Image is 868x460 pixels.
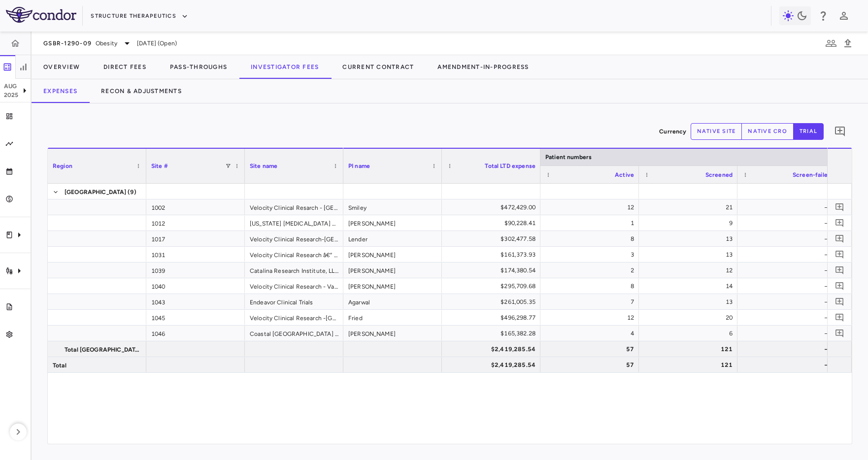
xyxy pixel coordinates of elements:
[250,163,277,169] span: Site name
[833,232,846,245] button: Add comment
[146,215,245,230] div: 1012
[451,326,535,341] div: $165,382.28
[833,216,846,230] button: Add comment
[146,294,245,309] div: 1043
[648,278,733,294] div: 14
[53,163,72,169] span: Region
[485,163,535,169] span: Total LTD expense
[32,79,89,103] button: Expenses
[343,263,442,278] div: [PERSON_NAME]
[833,327,846,340] button: Add comment
[53,358,67,373] span: Total
[835,329,844,338] svg: Add comment
[137,39,177,48] span: [DATE] (Open)
[343,199,442,215] div: Smiley
[451,247,535,263] div: $161,373.93
[245,215,343,230] div: [US_STATE] [MEDICAL_DATA] and Endocrinology Research Center
[65,184,127,200] span: [GEOGRAPHIC_DATA]
[746,326,831,341] div: —
[549,231,634,247] div: 8
[648,263,733,278] div: 12
[659,127,686,136] p: Currency
[245,231,343,246] div: Velocity Clinical Research-[GEOGRAPHIC_DATA]
[746,294,831,310] div: —
[705,171,733,178] span: Screened
[32,55,92,79] button: Overview
[833,248,846,261] button: Add comment
[451,357,535,373] div: $2,419,285.54
[245,263,343,278] div: Catalina Research Institute, LLC
[549,263,634,278] div: 2
[648,199,733,215] div: 21
[746,231,831,247] div: —
[92,55,158,79] button: Direct Fees
[832,123,848,140] button: Add comment
[343,215,442,230] div: [PERSON_NAME]
[835,250,844,259] svg: Add comment
[549,199,634,215] div: 12
[615,171,634,178] span: Active
[146,263,245,278] div: 1039
[833,200,846,214] button: Add comment
[245,326,343,341] div: Coastal [GEOGRAPHIC_DATA] - [GEOGRAPHIC_DATA]
[746,263,831,278] div: —
[648,341,733,357] div: 121
[343,278,442,294] div: [PERSON_NAME]
[245,294,343,309] div: Endeavor Clinical Trials
[146,199,245,215] div: 1002
[648,294,733,310] div: 13
[835,265,844,275] svg: Add comment
[158,55,239,79] button: Pass-Throughs
[549,215,634,231] div: 1
[549,294,634,310] div: 7
[451,310,535,326] div: $496,298.77
[348,163,370,169] span: PI name
[833,263,846,277] button: Add comment
[549,326,634,341] div: 4
[4,82,19,91] p: Aug
[835,202,844,212] svg: Add comment
[343,247,442,262] div: [PERSON_NAME]
[746,199,831,215] div: —
[146,326,245,341] div: 1046
[151,163,168,169] span: Site #
[343,294,442,309] div: Agarwal
[65,342,140,358] span: Total [GEOGRAPHIC_DATA]
[691,123,742,140] button: native site
[4,91,19,99] p: 2025
[451,278,535,294] div: $295,709.68
[96,39,117,48] span: Obesity
[343,231,442,246] div: Lender
[793,123,824,140] button: trial
[146,231,245,246] div: 1017
[648,231,733,247] div: 13
[451,294,535,310] div: $261,005.35
[833,311,846,324] button: Add comment
[835,234,844,243] svg: Add comment
[245,310,343,325] div: Velocity Clinical Research -[GEOGRAPHIC_DATA]
[89,79,194,103] button: Recon & Adjustments
[549,310,634,326] div: 12
[91,8,188,24] button: Structure Therapeutics
[146,310,245,325] div: 1045
[146,247,245,262] div: 1031
[746,215,831,231] div: —
[746,357,831,373] div: —
[331,55,426,79] button: Current Contract
[343,326,442,341] div: [PERSON_NAME]
[793,171,831,178] span: Screen-failed
[245,199,343,215] div: Velocity Clinical Resarch - [GEOGRAPHIC_DATA]
[648,247,733,263] div: 13
[451,215,535,231] div: $90,228.41
[549,278,634,294] div: 8
[549,357,634,373] div: 57
[451,341,535,357] div: $2,419,285.54
[245,247,343,262] div: Velocity Clinical Research â€“ [GEOGRAPHIC_DATA]
[343,310,442,325] div: Fried
[128,184,136,200] span: (9)
[6,7,76,23] img: logo-full-SnFGN8VE.png
[746,341,831,357] div: —
[834,126,846,137] svg: Add comment
[746,278,831,294] div: —
[835,297,844,306] svg: Add comment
